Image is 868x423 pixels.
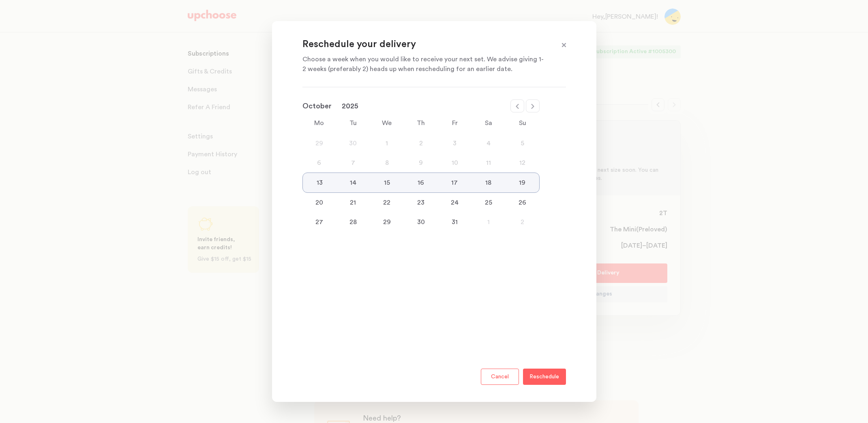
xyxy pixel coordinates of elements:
p: Reschedule [529,372,559,382]
div: 20 [302,198,336,207]
div: 29 [302,138,336,148]
div: 2 [404,138,438,148]
div: 9 [404,158,438,168]
div: 2 [506,217,540,227]
div: 11 [472,158,506,168]
div: 19 [505,178,539,188]
div: 23 [404,198,438,207]
div: 14 [336,178,370,188]
div: We [370,118,404,128]
p: Choose a week when you would like to receive your next set. We advise giving 1-2 weeks (preferabl... [302,54,546,74]
div: Th [404,118,438,128]
div: Mo [302,118,336,128]
div: 27 [302,217,336,227]
div: 22 [370,198,404,207]
div: 31 [438,217,472,227]
div: Fr [438,118,472,128]
div: 17 [438,178,472,188]
div: 6 [302,158,336,168]
div: 18 [472,178,505,188]
div: 4 [472,138,506,148]
div: 15 [370,178,404,188]
div: 8 [370,158,404,168]
div: 10 [438,158,472,168]
div: 26 [506,198,540,207]
div: 21 [336,198,370,207]
div: 5 [506,138,540,148]
button: Reschedule [523,369,566,385]
div: 1 [472,217,506,227]
div: 24 [438,198,472,207]
div: 28 [336,217,370,227]
button: Cancel [481,369,519,385]
p: Reschedule your delivery [302,38,546,51]
div: 1 [370,138,404,148]
div: Sa [472,118,506,128]
div: 25 [472,198,506,207]
div: 13 [303,178,336,188]
div: 29 [370,217,404,227]
div: 30 [336,138,370,148]
div: 12 [506,158,540,168]
div: Tu [336,118,370,128]
div: 3 [438,138,472,148]
div: Su [506,118,540,128]
div: 16 [404,178,437,188]
div: 30 [404,217,438,227]
div: 7 [336,158,370,168]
